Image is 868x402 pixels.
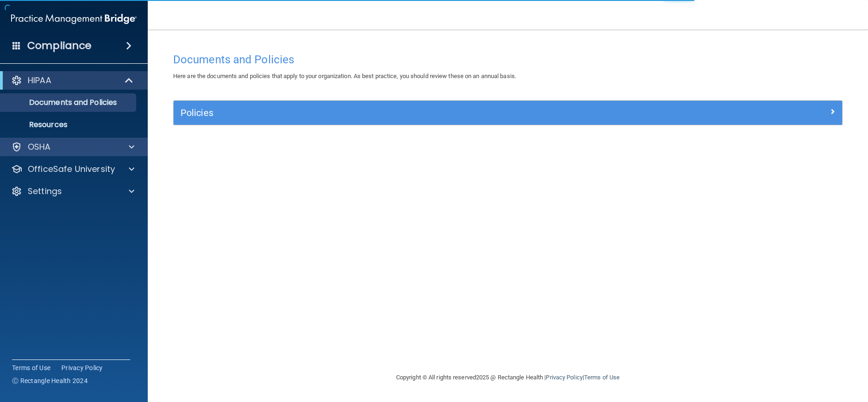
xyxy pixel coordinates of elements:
span: Here are the documents and policies that apply to your organization. As best practice, you should... [173,73,516,79]
h5: Policies [181,108,668,118]
a: HIPAA [11,75,134,86]
p: Documents and Policies [6,98,132,107]
p: OSHA [28,141,51,152]
p: Settings [28,186,62,197]
a: Terms of Use [12,363,50,372]
p: Resources [6,120,132,129]
a: OfficeSafe University [11,164,134,175]
a: Privacy Policy [61,363,103,372]
a: Settings [11,186,134,197]
h4: Compliance [27,39,91,52]
iframe: Drift Widget Chat Controller [708,336,857,373]
p: HIPAA [28,75,51,86]
div: Copyright © All rights reserved 2025 @ Rectangle Health | | [339,363,676,392]
a: Terms of Use [584,374,620,381]
span: Ⓒ Rectangle Health 2024 [12,376,88,385]
img: PMB logo [11,10,137,28]
h4: Documents and Policies [173,54,843,66]
a: Privacy Policy [546,374,582,381]
a: OSHA [11,141,134,152]
p: OfficeSafe University [28,164,115,175]
a: Policies [181,105,835,120]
